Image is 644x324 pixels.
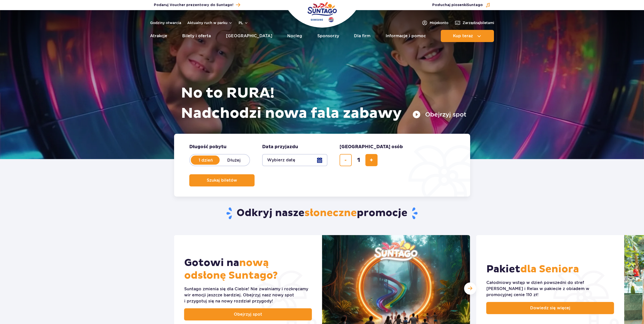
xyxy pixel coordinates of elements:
a: Nocleg [287,30,302,42]
a: Atrakcje [150,30,167,42]
span: Kup teraz [453,34,473,38]
span: słoneczne [304,207,357,219]
button: Posłuchaj piosenkiSuntago [432,3,490,8]
span: Moje konto [430,20,448,25]
button: Aktualny ruch w parku [187,21,233,25]
h2: Pakiet [486,263,579,276]
div: Suntago zmienia się dla Ciebie! Nie zwalniamy i rozkręcamy wir emocji jeszcze bardziej. Obejrzyj ... [184,286,312,304]
h2: Odkryj nasze promocje [174,207,470,220]
span: Dowiedz się więcej [530,305,570,311]
a: [GEOGRAPHIC_DATA] [226,30,272,42]
button: Wybierz datę [262,154,327,166]
a: Podaruj Voucher prezentowy do Suntago! [154,2,240,8]
span: Podaruj Voucher prezentowy do Suntago! [154,3,233,8]
input: liczba biletów [352,154,365,166]
span: Obejrzyj spot [234,311,262,317]
form: Planowanie wizyty w Park of Poland [174,134,470,197]
a: Sponsorzy [317,30,339,42]
span: Zarządzaj biletami [463,20,494,25]
label: Dłużej [220,155,248,165]
label: 1 dzień [191,155,220,165]
span: [GEOGRAPHIC_DATA] osób [340,144,403,150]
button: pl [239,20,248,25]
a: Obejrzyj spot [184,308,312,320]
h1: No to RURA! Nadchodzi nowa fala zabawy [181,83,466,124]
a: Dla firm [354,30,370,42]
button: dodaj bilet [365,154,378,166]
span: dla Seniora [520,263,579,276]
div: Całodniowy wstęp w dzień powszedni do stref [PERSON_NAME] i Relax w pakiecie z obiadem w promocyj... [486,280,614,298]
button: Kup teraz [441,30,494,42]
span: nową odsłonę Suntago? [184,257,278,282]
span: Długość pobytu [189,144,226,150]
a: Zarządzajbiletami [454,20,494,26]
a: Informacje i pomoc [386,30,426,42]
button: Obejrzyj spot [412,110,466,119]
h2: Gotowi na [184,257,312,282]
a: Dowiedz się więcej [486,302,614,314]
span: Suntago [467,3,483,7]
span: Posłuchaj piosenki [432,3,483,8]
button: usuń bilet [340,154,352,166]
span: Data przyjazdu [262,144,298,150]
a: Godziny otwarcia [150,20,181,25]
a: Mojekonto [422,20,448,26]
div: Następny slajd [464,282,476,295]
span: Szukaj biletów [207,178,237,183]
a: Bilety i oferta [182,30,211,42]
button: Szukaj biletów [189,174,255,186]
